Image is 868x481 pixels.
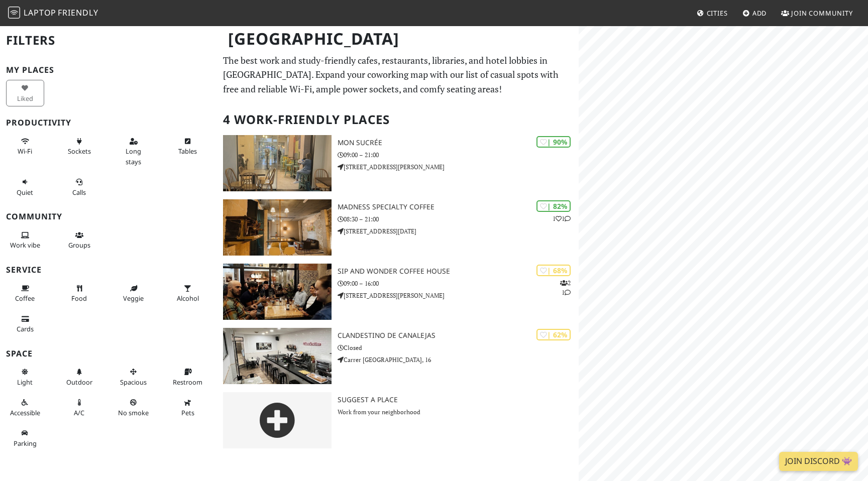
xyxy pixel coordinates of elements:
[6,311,44,337] button: Cards
[223,392,332,448] img: gray-place-d2bdb4477600e061c01bd816cc0f2ef0cfcb1ca9e3ad78868dd16fb2af073a21.png
[217,135,579,191] a: Mon Sucrée | 90% Mon Sucrée 09:00 – 21:00 [STREET_ADDRESS][PERSON_NAME]
[223,199,332,256] img: Madness Specialty Coffee
[536,136,571,148] div: | 90%
[123,294,144,303] span: Veggie
[169,364,207,390] button: Restroom
[126,147,141,166] span: Long stays
[223,264,332,320] img: Sip and Wonder Coffee House
[74,408,84,417] span: Air conditioned
[338,139,579,147] h3: Mon Sucrée
[17,188,33,197] span: Quiet
[6,118,211,128] h3: Productivity
[217,328,579,384] a: Clandestino de Canalejas | 62% Clandestino de Canalejas Closed Carrer [GEOGRAPHIC_DATA], 16
[60,174,98,200] button: Calls
[18,147,32,156] span: Stable Wi-Fi
[338,331,579,340] h3: Clandestino de Canalejas
[169,394,207,421] button: Pets
[536,200,571,212] div: | 82%
[66,378,92,387] span: Outdoor area
[6,212,211,221] h3: Community
[338,226,579,236] p: [STREET_ADDRESS][DATE]
[6,425,44,451] button: Parking
[338,162,579,172] p: [STREET_ADDRESS][PERSON_NAME]
[24,7,56,18] span: Laptop
[223,104,573,135] h2: 4 Work-Friendly Places
[338,214,579,224] p: 08:30 – 21:00
[6,394,44,421] button: Accessible
[60,227,98,254] button: Groups
[752,9,767,18] span: Add
[68,240,90,250] span: Group tables
[693,4,732,22] a: Cities
[707,9,728,18] span: Cities
[6,364,44,390] button: Light
[6,25,211,56] h2: Filters
[6,133,44,160] button: Wi-Fi
[553,214,571,223] p: 1 1
[118,408,149,417] span: Smoke free
[173,378,202,387] span: Restroom
[217,392,579,448] a: Suggest a Place Work from your neighborhood
[8,5,98,22] a: LaptopFriendly LaptopFriendly
[779,452,858,471] a: Join Discord 👾
[777,4,857,22] a: Join Community
[6,349,211,358] h3: Space
[536,329,571,340] div: | 62%
[338,203,579,211] h3: Madness Specialty Coffee
[72,188,86,197] span: Video/audio calls
[60,280,98,307] button: Food
[791,9,853,18] span: Join Community
[177,294,199,303] span: Alcohol
[338,279,579,288] p: 09:00 – 16:00
[115,394,153,421] button: No smoke
[14,439,37,448] span: Parking
[6,265,211,275] h3: Service
[6,65,211,75] h3: My Places
[60,394,98,421] button: A/C
[15,294,35,303] span: Coffee
[115,364,153,390] button: Spacious
[71,294,87,303] span: Food
[223,328,332,384] img: Clandestino de Canalejas
[6,280,44,307] button: Coffee
[10,240,40,250] span: People working
[223,135,332,191] img: Mon Sucrée
[6,174,44,200] button: Quiet
[536,265,571,276] div: | 68%
[338,355,579,365] p: Carrer [GEOGRAPHIC_DATA], 16
[338,267,579,276] h3: Sip and Wonder Coffee House
[338,343,579,352] p: Closed
[338,291,579,300] p: [STREET_ADDRESS][PERSON_NAME]
[60,364,98,390] button: Outdoor
[338,407,579,417] p: Work from your neighborhood
[120,378,147,387] span: Spacious
[169,133,207,160] button: Tables
[223,53,573,96] p: The best work and study-friendly cafes, restaurants, libraries, and hotel lobbies in [GEOGRAPHIC_...
[181,408,194,417] span: Pet friendly
[10,408,40,417] span: Accessible
[115,280,153,307] button: Veggie
[8,7,20,19] img: LaptopFriendly
[169,280,207,307] button: Alcohol
[58,7,98,18] span: Friendly
[17,324,34,333] span: Credit cards
[217,264,579,320] a: Sip and Wonder Coffee House | 68% 21 Sip and Wonder Coffee House 09:00 – 16:00 [STREET_ADDRESS][P...
[338,396,579,404] h3: Suggest a Place
[560,278,571,297] p: 2 1
[178,147,197,156] span: Work-friendly tables
[6,227,44,254] button: Work vibe
[338,150,579,160] p: 09:00 – 21:00
[115,133,153,170] button: Long stays
[738,4,771,22] a: Add
[60,133,98,160] button: Sockets
[220,25,577,53] h1: [GEOGRAPHIC_DATA]
[68,147,91,156] span: Power sockets
[217,199,579,256] a: Madness Specialty Coffee | 82% 11 Madness Specialty Coffee 08:30 – 21:00 [STREET_ADDRESS][DATE]
[17,378,33,387] span: Natural light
